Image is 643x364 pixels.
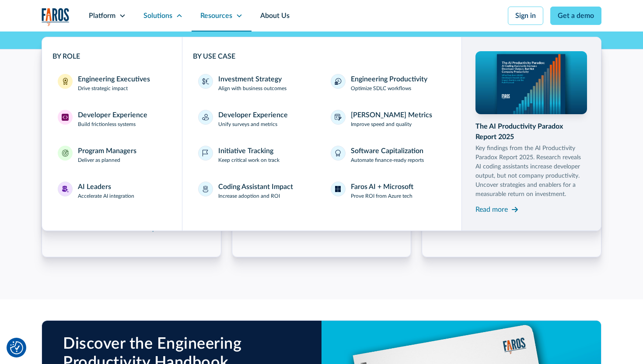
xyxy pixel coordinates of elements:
p: Keep critical work on track [218,156,280,164]
div: Software Capitalization [351,146,423,156]
div: Engineering Executives [78,74,150,84]
div: Platform [89,10,115,21]
div: Engineering Productivity [351,74,427,84]
a: Initiative TrackingKeep critical work on track [193,140,318,169]
p: Build frictionless systems [78,120,136,128]
div: BY ROLE [52,51,171,62]
a: The AI Productivity Paradox Report 2025Key findings from the AI Productivity Paradox Report 2025.... [475,51,587,217]
div: Coding Assistant Impact [218,182,293,192]
a: home [42,8,70,26]
img: Logo of the analytics and reporting company Faros. [42,8,70,26]
div: Program Managers [78,146,136,156]
p: Deliver as planned [78,156,120,164]
p: Key findings from the AI Productivity Paradox Report 2025. Research reveals AI coding assistants ... [475,144,587,199]
div: Investment Strategy [218,74,282,84]
nav: Solutions [42,31,601,231]
div: Resources [200,10,232,21]
img: AI Leaders [62,185,69,192]
p: Drive strategic impact [78,84,128,92]
a: Engineering ProductivityOptimize SDLC workflows [325,69,451,98]
div: Solutions [143,10,172,21]
img: Revisit consent button [10,341,23,354]
div: Developer Experience [78,110,147,120]
a: Get a demo [550,7,601,25]
a: Program ManagersProgram ManagersDeliver as planned [52,140,171,169]
div: AI Leaders [78,182,111,192]
a: [PERSON_NAME] MetricsImprove speed and quality [325,105,451,133]
div: Initiative Tracking [218,146,273,156]
p: Accelerate AI integration [78,192,134,200]
p: Increase adoption and ROI [218,192,280,200]
img: Program Managers [62,150,69,157]
a: Sign in [508,7,543,25]
a: Faros AI + MicrosoftProve ROI from Azure tech [325,176,451,205]
div: Read more [475,204,508,215]
div: Faros AI + Microsoft [351,182,413,192]
div: BY USE CASE [193,51,451,62]
button: Cookie Settings [10,341,23,354]
p: Automate finance-ready reports [351,156,424,164]
div: The AI Productivity Paradox Report 2025 [475,121,587,142]
a: Engineering ExecutivesEngineering ExecutivesDrive strategic impact [52,69,171,98]
a: Developer ExperienceDeveloper ExperienceBuild frictionless systems [52,105,171,133]
a: AI LeadersAI LeadersAccelerate AI integration [52,176,171,205]
div: Developer Experience [218,110,288,120]
a: Investment StrategyAlign with business outcomes [193,69,318,98]
div: [PERSON_NAME] Metrics [351,110,432,120]
p: Prove ROI from Azure tech [351,192,412,200]
img: Engineering Executives [62,78,69,85]
img: Developer Experience [62,114,69,121]
p: Unify surveys and metrics [218,120,277,128]
a: Software CapitalizationAutomate finance-ready reports [325,140,451,169]
a: Coding Assistant ImpactIncrease adoption and ROI [193,176,318,205]
p: Improve speed and quality [351,120,412,128]
p: Align with business outcomes [218,84,287,92]
p: Optimize SDLC workflows [351,84,411,92]
a: Developer ExperienceUnify surveys and metrics [193,105,318,133]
